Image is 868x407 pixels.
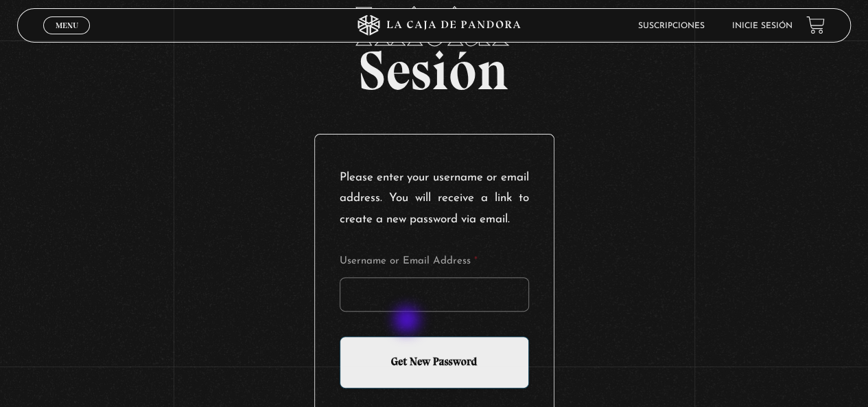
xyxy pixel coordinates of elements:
a: Inicie sesión [732,22,793,30]
input: Get New Password [340,336,529,388]
label: Username or Email Address [340,256,529,266]
span: Menu [56,21,78,30]
a: Suscripciones [638,22,705,30]
span: Cerrar [51,33,83,43]
abbr: Required Field [474,256,478,266]
a: View your shopping cart [806,16,825,34]
p: Please enter your username or email address. You will receive a link to create a new password via... [340,167,529,231]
